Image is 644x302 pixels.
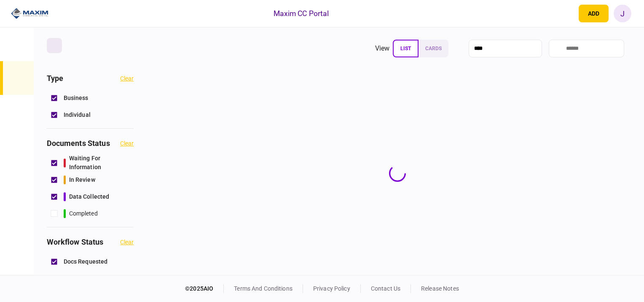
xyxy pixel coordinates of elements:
h3: Type [47,75,64,82]
div: © 2025 AIO [185,284,224,293]
img: client company logo [11,7,48,20]
span: Business [64,94,89,102]
a: release notes [421,285,459,292]
span: waiting for information [69,154,134,172]
button: clear [120,140,134,147]
h3: documents status [47,140,110,147]
a: contact us [371,285,400,292]
button: clear [120,75,134,82]
button: open adding identity options [579,5,609,22]
span: Individual [64,111,91,119]
a: terms and conditions [234,285,292,292]
div: view [375,43,390,54]
div: Maxim CC Portal [274,8,329,19]
button: J [614,5,631,22]
h3: workflow status [47,238,104,246]
span: cards [425,46,442,51]
button: list [393,40,419,57]
span: completed [69,209,98,218]
span: list [400,46,411,51]
span: data collected [69,192,110,201]
button: clear [120,239,134,245]
span: Docs Requested [64,257,108,266]
span: in review [69,175,95,184]
button: cards [419,40,448,57]
a: privacy policy [313,285,350,292]
button: open notifications list [556,5,574,22]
